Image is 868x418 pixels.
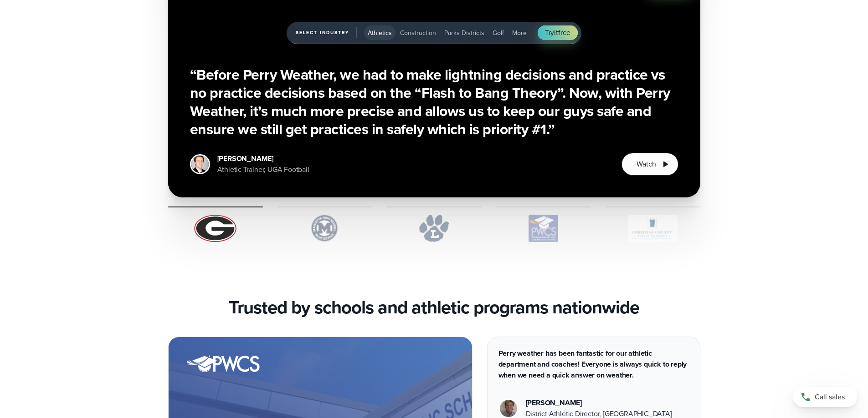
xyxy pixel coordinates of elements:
img: Marietta-High-School.svg [277,215,372,242]
a: Call sales [793,387,857,407]
button: More [508,25,530,40]
div: [PERSON_NAME] [526,398,672,408]
span: Call sales [815,392,845,403]
div: [PERSON_NAME] [217,153,309,164]
span: Select Industry [296,27,357,38]
a: Tryitfree [538,25,578,40]
span: More [512,28,527,38]
span: Watch [637,159,656,170]
button: Parks Districts [441,25,488,40]
span: it [554,27,558,38]
button: Athletics [364,25,395,40]
span: Golf [493,28,504,38]
span: Construction [400,28,436,38]
span: Parks Districts [444,28,484,38]
span: Try free [545,27,570,38]
span: Athletics [368,28,392,38]
div: Athletic Trainer, UGA Football [217,164,309,175]
h3: Trusted by schools and athletic programs nationwide [229,297,639,318]
button: Construction [396,25,440,40]
h3: “Before Perry Weather, we had to make lightning decisions and practice vs no practice decisions b... [190,65,678,138]
button: Golf [489,25,508,40]
img: Vestavia Hills High School Headshot [500,400,517,417]
p: Perry weather has been fantastic for our athletic department and coaches! Everyone is always quic... [498,348,689,381]
button: Watch [621,153,678,176]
